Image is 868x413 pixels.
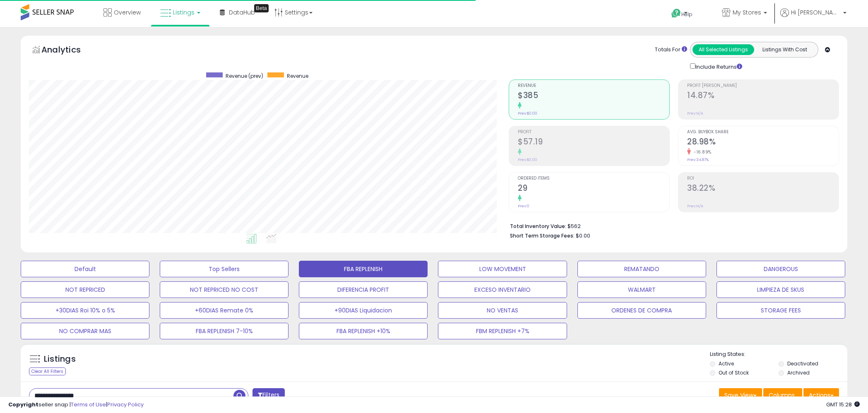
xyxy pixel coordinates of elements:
[719,369,749,376] label: Out of Stock
[577,261,706,277] button: REMATANDO
[717,302,845,319] button: STORAGE FEES
[438,323,567,339] button: FBM REPLENISH +7%
[510,232,575,239] b: Short Term Storage Fees:
[787,369,810,376] label: Archived
[518,137,669,148] h2: $57.19
[226,72,263,79] span: Revenue (prev)
[518,204,529,209] small: Prev: 0
[518,157,537,162] small: Prev: $0.00
[692,44,754,55] button: All Selected Listings
[173,8,195,17] span: Listings
[254,4,269,12] div: Tooltip anchor
[710,351,847,358] p: Listing States:
[21,323,149,339] button: NO COMPRAR MAS
[691,149,712,155] small: -16.89%
[687,91,839,102] h2: 14.87%
[687,84,839,88] span: Profit [PERSON_NAME]
[719,360,734,367] label: Active
[717,281,845,298] button: LIMPIEZA DE SKUS
[577,302,706,319] button: ORDENES DE COMPRA
[719,388,762,402] button: Save View
[655,46,687,54] div: Totals For
[29,367,66,375] div: Clear All Filters
[21,261,149,277] button: Default
[769,391,795,399] span: Columns
[518,84,669,88] span: Revenue
[8,401,38,408] strong: Copyright
[687,130,839,134] span: Avg. Buybox Share
[684,62,752,71] div: Include Returns
[8,401,144,409] div: seller snap | |
[577,281,706,298] button: WALMART
[576,232,590,240] span: $0.00
[687,183,839,194] h2: 38.22%
[787,360,818,367] label: Deactivated
[287,72,308,79] span: Revenue
[299,302,428,319] button: +90DIAS Liquidacion
[791,8,841,17] span: Hi [PERSON_NAME]
[665,2,709,27] a: Help
[438,302,567,319] button: NO VENTAS
[518,91,669,102] h2: $385
[671,8,681,19] i: Get Help
[21,281,149,298] button: NOT REPRICED
[687,157,709,162] small: Prev: 34.87%
[299,261,428,277] button: FBA REPLENISH
[510,223,566,230] b: Total Inventory Value:
[780,8,846,27] a: Hi [PERSON_NAME]
[299,281,428,298] button: DIFERENCIA PROFIT
[160,302,289,319] button: +60DIAS Remate 0%
[438,261,567,277] button: LOW MOVEMENT
[160,281,289,298] button: NOT REPRICED NO COST
[41,44,97,58] h5: Analytics
[687,137,839,148] h2: 28.98%
[733,8,761,17] span: My Stores
[763,388,802,402] button: Columns
[252,388,285,403] button: Filters
[44,353,76,365] h5: Listings
[299,323,428,339] button: FBA REPLENISH +10%
[826,401,860,408] span: 2025-10-7 15:28 GMT
[21,302,149,319] button: +30DIAS Roi 10% o 5%
[687,111,703,116] small: Prev: N/A
[160,323,289,339] button: FBA REPLENISH 7-10%
[803,388,839,402] button: Actions
[114,8,141,17] span: Overview
[687,176,839,181] span: ROI
[160,261,289,277] button: Top Sellers
[71,401,106,408] a: Terms of Use
[518,111,537,116] small: Prev: $0.00
[518,183,669,194] h2: 29
[687,204,703,209] small: Prev: N/A
[229,8,255,17] span: DataHub
[438,281,567,298] button: EXCESO INVENTARIO
[510,221,833,231] li: $562
[107,401,144,408] a: Privacy Policy
[717,261,845,277] button: DANGEROUS
[681,11,692,18] span: Help
[518,130,669,134] span: Profit
[518,176,669,181] span: Ordered Items
[754,44,815,55] button: Listings With Cost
